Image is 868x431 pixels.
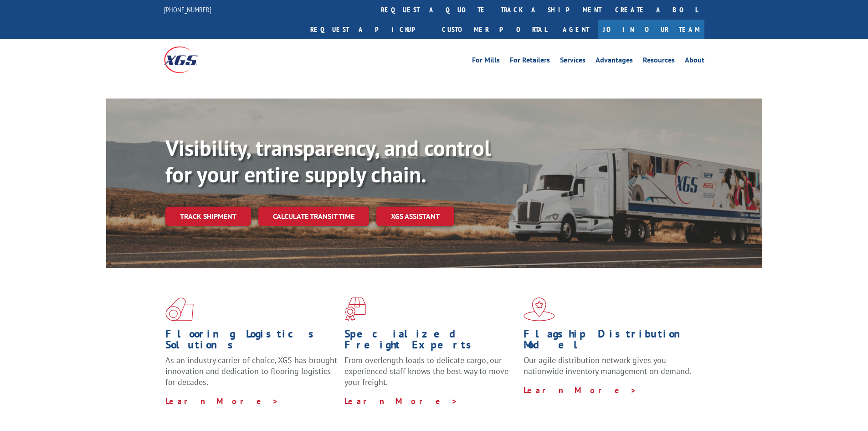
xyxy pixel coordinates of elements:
a: Learn More > [524,385,637,395]
a: Learn More > [165,396,279,406]
img: xgs-icon-total-supply-chain-intelligence-red [165,297,194,321]
h1: Specialized Freight Experts [344,328,517,355]
a: Join Our Team [598,20,704,39]
a: Track shipment [165,207,251,226]
a: For Mills [472,57,500,67]
a: [PHONE_NUMBER] [164,5,211,14]
a: For Retailers [510,57,550,67]
a: Services [560,57,586,67]
a: Request a pickup [303,20,435,39]
a: Resources [643,57,675,67]
img: xgs-icon-focused-on-flooring-red [344,297,366,321]
b: Visibility, transparency, and control for your entire supply chain. [165,134,491,188]
h1: Flooring Logistics Solutions [165,328,338,355]
a: Agent [554,20,598,39]
a: Advantages [596,57,633,67]
a: Customer Portal [435,20,554,39]
span: As an industry carrier of choice, XGS has brought innovation and dedication to flooring logistics... [165,355,337,387]
a: Learn More > [344,396,458,406]
h1: Flagship Distribution Model [524,328,696,355]
p: From overlength loads to delicate cargo, our experienced staff knows the best way to move your fr... [344,355,517,395]
span: Our agile distribution network gives you nationwide inventory management on demand. [524,355,691,376]
img: xgs-icon-flagship-distribution-model-red [524,297,555,321]
a: XGS ASSISTANT [376,207,454,226]
a: Calculate transit time [258,207,369,226]
a: About [685,57,704,67]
